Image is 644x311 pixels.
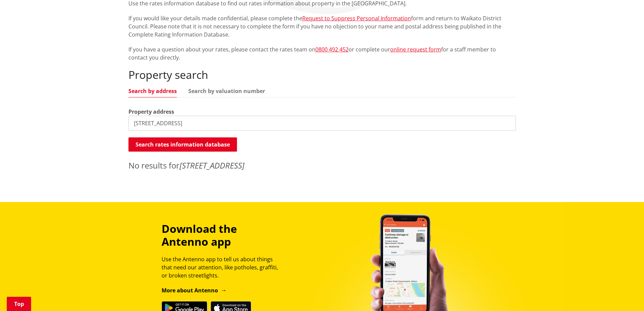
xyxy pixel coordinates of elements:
p: If you would like your details made confidential, please complete the form and return to Waikato ... [128,14,516,39]
input: e.g. Duke Street NGARUAWAHIA [128,116,516,131]
a: Top [7,297,31,311]
p: No results for [128,159,516,172]
a: Search by valuation number [188,88,265,94]
p: Use the Antenno app to tell us about things that need our attention, like potholes, graffiti, or ... [162,255,284,280]
h3: Download the Antenno app [162,222,284,248]
a: 0800 492 452 [315,46,349,53]
iframe: Messenger Launcher [613,283,637,307]
button: Search rates information database [128,137,237,152]
a: Request to Suppress Personal Information [302,15,411,22]
label: Property address [128,108,174,116]
em: [STREET_ADDRESS] [180,160,244,171]
a: online request form [390,46,441,53]
p: If you have a question about your rates, please contact the rates team on or complete our for a s... [128,45,516,62]
h2: Property search [128,68,516,81]
a: More about Antenno [162,287,227,294]
a: Search by address [128,88,177,94]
